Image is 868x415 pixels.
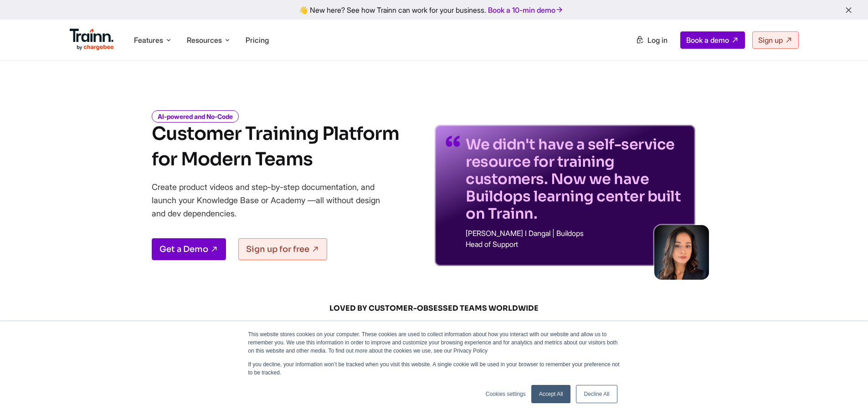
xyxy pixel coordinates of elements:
[686,36,729,45] span: Book a demo
[70,29,114,51] img: Trainn Logo
[654,225,709,280] img: sabina-buildops.d2e8138.png
[647,36,668,45] span: Log in
[486,390,526,398] a: Cookies settings
[238,238,327,260] a: Sign up for free
[466,136,684,222] p: We didn't have a self-service resource for training customers. Now we have Buildops learning cent...
[446,136,460,147] img: quotes-purple.41a7099.svg
[246,36,269,45] a: Pricing
[576,385,617,403] a: Decline All
[152,238,226,260] a: Get a Demo
[466,230,684,237] p: [PERSON_NAME] I Dangal | Buildops
[152,110,239,123] i: AI-powered and No-Code
[630,32,673,48] a: Log in
[5,5,863,14] div: 👋 New here? See how Trainn can work for your business.
[531,385,571,403] a: Accept All
[152,180,393,220] p: Create product videos and step-by-step documentation, and launch your Knowledge Base or Academy —...
[248,360,620,377] p: If you decline, your information won’t be tracked when you visit this website. A single cookie wi...
[216,303,653,313] span: LOVED BY CUSTOMER-OBSESSED TEAMS WORLDWIDE
[134,35,163,45] span: Features
[466,241,684,248] p: Head of Support
[486,4,565,16] a: Book a 10-min demo
[758,36,783,45] span: Sign up
[248,330,620,355] p: This website stores cookies on your computer. These cookies are used to collect information about...
[152,121,399,172] h1: Customer Training Platform for Modern Teams
[187,35,222,45] span: Resources
[752,31,799,49] a: Sign up
[680,31,745,49] a: Book a demo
